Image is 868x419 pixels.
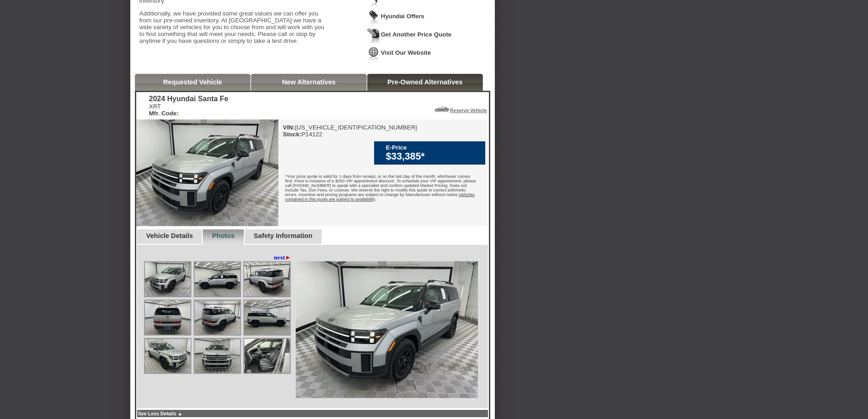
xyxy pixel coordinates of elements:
img: Image.aspx [296,261,478,398]
a: Reserve Vehicle [450,108,487,113]
a: Pre-Owned Alternatives [387,78,462,86]
b: Mfr. Code: [149,110,179,117]
div: *Your price quote is valid for 1 days from receipt, or on the last day of the month, whichever co... [278,167,488,211]
a: See Less Details ▲ [138,411,183,416]
a: Hyundai Offers [381,13,425,20]
a: Photos [212,232,235,239]
img: Image.aspx [195,300,240,335]
img: Image.aspx [195,262,240,296]
a: New Alternatives [282,78,336,86]
div: $33,385* [386,151,481,162]
img: Icon_GetQuote.png [367,28,380,45]
img: Image.aspx [145,300,190,335]
img: Image.aspx [244,262,290,296]
b: VIN: [283,124,295,131]
b: Stock: [283,131,302,138]
u: Vehicles contained in this quote are subject to availability [285,192,475,202]
img: Icon_ReserveVehicleCar.png [435,107,449,112]
img: 2024 Hyundai Santa Fe [136,119,278,226]
a: Vehicle Details [146,232,193,239]
img: Icon_VisitWebsite.png [367,47,380,63]
a: Get Another Price Quote [381,31,452,38]
img: Image.aspx [244,300,290,335]
img: Image.aspx [244,339,290,373]
img: Icon_WeeklySpecials.png [367,10,380,27]
img: Image.aspx [195,339,240,373]
div: 2024 Hyundai Santa Fe [149,95,228,103]
img: Image.aspx [145,262,190,296]
a: Visit Our Website [381,49,431,56]
div: E-Price [386,144,481,151]
p: Additionally, we have provided some great values we can offer you from our pre-owned inventory. A... [139,10,331,44]
span: ► [285,254,291,261]
img: Image.aspx [145,339,190,373]
a: Requested Vehicle [163,78,222,86]
a: next► [274,254,291,261]
div: XRT [149,103,228,117]
a: Safety Information [254,232,313,239]
div: [US_VEHICLE_IDENTIFICATION_NUMBER] P14122 [283,124,417,138]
